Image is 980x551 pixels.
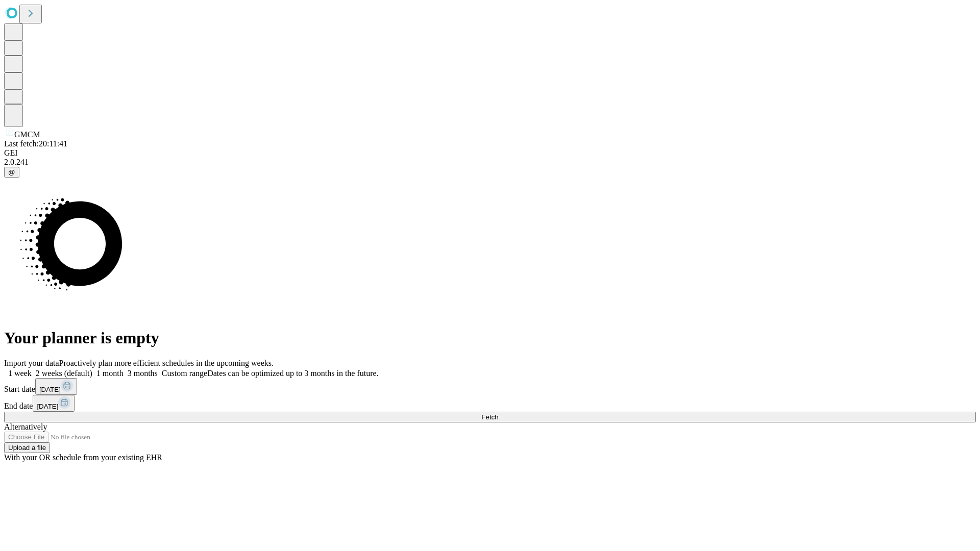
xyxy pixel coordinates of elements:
[207,369,378,378] span: Dates can be optimized up to 3 months in the future.
[4,359,59,367] span: Import your data
[59,359,274,367] span: Proactively plan more efficient schedules in the upcoming weeks.
[4,442,50,453] button: Upload a file
[14,130,40,139] span: GMCM
[8,369,32,378] span: 1 week
[4,412,976,422] button: Fetch
[35,378,77,395] button: [DATE]
[36,369,92,378] span: 2 weeks (default)
[4,139,67,148] span: Last fetch: 20:11:41
[8,168,15,176] span: @
[4,167,19,178] button: @
[4,453,162,462] span: With your OR schedule from your existing EHR
[4,378,976,395] div: Start date
[162,369,207,378] span: Custom range
[4,395,976,412] div: End date
[37,403,58,410] span: [DATE]
[4,422,47,431] span: Alternatively
[39,386,61,393] span: [DATE]
[4,148,976,158] div: GEI
[33,395,75,412] button: [DATE]
[128,369,158,378] span: 3 months
[4,329,976,347] h1: Your planner is empty
[4,158,976,167] div: 2.0.241
[481,413,498,421] span: Fetch
[96,369,124,378] span: 1 month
